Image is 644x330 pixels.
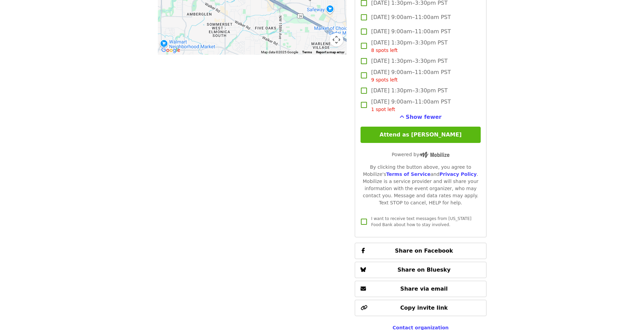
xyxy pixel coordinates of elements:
[371,39,447,54] span: [DATE] 1:30pm–3:30pm PST
[355,262,486,278] button: Share on Bluesky
[371,216,471,227] span: I want to receive text messages from [US_STATE] Food Bank about how to stay involved.
[316,50,345,54] a: Report a map error
[400,305,448,311] span: Copy invite link
[330,33,343,47] button: Map camera controls
[355,300,486,316] button: Copy invite link
[355,243,486,259] button: Share on Facebook
[371,27,451,36] span: [DATE] 9:00am–11:00am PST
[371,77,398,82] span: 9 spots left
[406,114,442,120] span: Show fewer
[419,152,449,158] img: Powered by Mobilize
[160,46,182,55] a: Open this area in Google Maps (opens a new window)
[371,107,395,112] span: 1 spot left
[302,50,312,54] a: Terms (opens in new tab)
[371,57,447,65] span: [DATE] 1:30pm–3:30pm PST
[395,247,453,254] span: Share on Facebook
[371,48,398,53] span: 8 spots left
[371,13,451,21] span: [DATE] 9:00am–11:00am PST
[371,98,451,113] span: [DATE] 9:00am–11:00am PST
[439,171,477,177] a: Privacy Policy
[392,152,449,157] span: Powered by
[400,286,448,292] span: Share via email
[371,68,451,84] span: [DATE] 9:00am–11:00am PST
[355,281,486,297] button: Share via email
[361,127,480,143] button: Attend as [PERSON_NAME]
[261,50,298,54] span: Map data ©2025 Google
[371,87,447,95] span: [DATE] 1:30pm–3:30pm PST
[160,46,182,55] img: Google
[361,164,480,206] div: By clicking the button above, you agree to Mobilize's and . Mobilize is a service provider and wi...
[400,113,442,121] button: See more timeslots
[386,171,430,177] a: Terms of Service
[398,267,451,273] span: Share on Bluesky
